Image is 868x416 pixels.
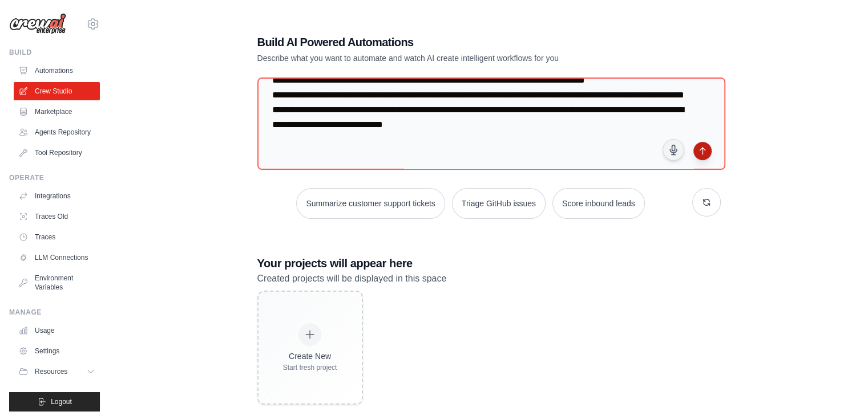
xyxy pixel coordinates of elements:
[811,361,868,416] iframe: Chat Widget
[663,139,684,161] button: Click to speak your automation idea
[14,248,100,267] a: LLM Connections
[9,173,100,182] div: Operate
[283,363,337,372] div: Start fresh project
[9,13,66,35] img: Logo
[51,397,72,406] span: Logout
[14,123,100,141] a: Agents Repository
[35,367,67,376] span: Resources
[296,188,445,219] button: Summarize customer support tickets
[9,308,100,317] div: Manage
[257,255,721,271] h3: Your projects will appear here
[14,144,100,162] a: Tool Repository
[9,392,100,411] button: Logout
[14,228,100,246] a: Traces
[14,103,100,121] a: Marketplace
[14,362,100,381] button: Resources
[257,34,641,50] h1: Build AI Powered Automations
[283,350,337,362] div: Create New
[14,269,100,296] a: Environment Variables
[257,52,641,64] p: Describe what you want to automate and watch AI create intelligent workflows for you
[257,271,721,286] p: Created projects will be displayed in this space
[14,342,100,360] a: Settings
[14,62,100,80] a: Automations
[452,188,546,219] button: Triage GitHub issues
[14,187,100,205] a: Integrations
[14,82,100,100] a: Crew Studio
[9,48,100,57] div: Build
[14,321,100,340] a: Usage
[14,207,100,226] a: Traces Old
[552,188,645,219] button: Score inbound leads
[692,188,721,217] button: Get new suggestions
